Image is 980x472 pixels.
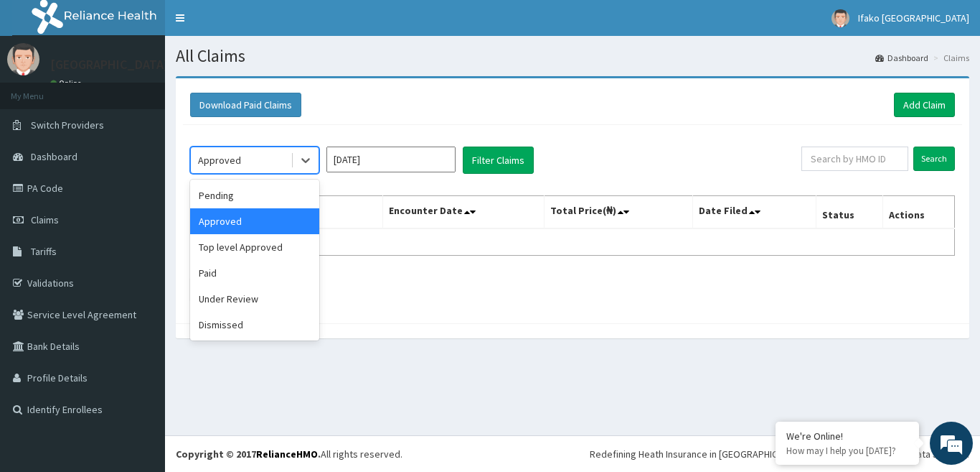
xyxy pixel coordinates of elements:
[590,447,969,461] div: Redefining Heath Insurance in [GEOGRAPHIC_DATA] using Telemedicine and Data Science!
[326,147,456,172] input: Select Month and Year
[463,147,534,174] button: Filter Claims
[875,52,928,64] a: Dashboard
[75,80,241,99] div: Chat with us now
[7,43,39,75] img: User Image
[858,11,969,24] span: Ifako [GEOGRAPHIC_DATA]
[176,448,321,461] strong: Copyright © 2017 .
[190,182,319,208] div: Pending
[31,213,59,226] span: Claims
[383,196,544,229] th: Encounter Date
[198,153,241,167] div: Approved
[31,150,77,163] span: Dashboard
[786,445,908,457] p: How may I help you today?
[693,196,816,229] th: Date Filed
[190,260,319,286] div: Paid
[50,78,85,88] a: Online
[913,147,955,171] input: Search
[256,448,318,461] a: RelianceHMO
[894,93,955,117] a: Add Claim
[83,143,198,288] span: We're online!
[882,196,954,229] th: Actions
[31,119,104,131] span: Switch Providers
[31,245,57,258] span: Tariffs
[831,9,849,27] img: User Image
[816,196,883,229] th: Status
[7,317,273,367] textarea: Type your message and hit 'Enter'
[50,58,169,71] p: [GEOGRAPHIC_DATA]
[190,208,319,234] div: Approved
[165,435,980,472] footer: All rights reserved.
[801,147,908,171] input: Search by HMO ID
[930,52,969,64] li: Claims
[786,430,908,443] div: We're Online!
[27,72,58,108] img: d_794563401_company_1708531726252_794563401
[544,196,693,229] th: Total Price(₦)
[190,234,319,260] div: Top level Approved
[176,47,969,65] h1: All Claims
[190,312,319,338] div: Dismissed
[190,286,319,312] div: Under Review
[190,93,301,117] button: Download Paid Claims
[235,7,270,42] div: Minimize live chat window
